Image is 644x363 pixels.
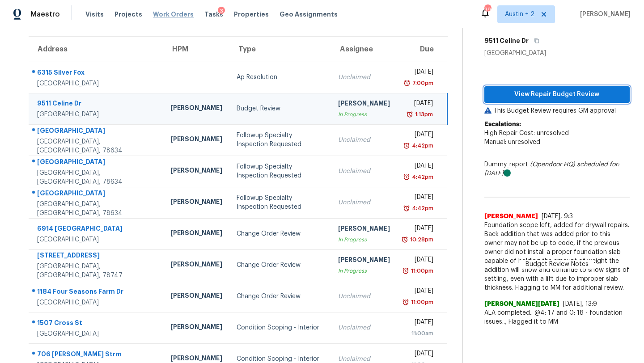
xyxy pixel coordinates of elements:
div: [GEOGRAPHIC_DATA] [37,157,156,169]
div: 11:00am [404,329,434,338]
div: [PERSON_NAME] [170,291,222,302]
div: Unclaimed [338,135,390,144]
span: View Repair Budget Review [491,89,623,100]
div: 4:42pm [410,204,433,213]
div: In Progress [338,235,390,244]
div: [DATE] [404,224,434,235]
div: In Progress [338,266,390,275]
p: This Budget Review requires GM approval [484,106,630,115]
span: [DATE], 13:9 [563,301,597,307]
span: [PERSON_NAME] [576,10,631,19]
div: [PERSON_NAME] [338,255,390,266]
img: Overdue Alarm Icon [401,235,408,244]
div: 1:13pm [413,110,433,119]
img: Overdue Alarm Icon [403,141,410,150]
img: Overdue Alarm Icon [403,173,410,181]
img: Overdue Alarm Icon [403,204,410,213]
div: [GEOGRAPHIC_DATA] [37,79,156,88]
div: [GEOGRAPHIC_DATA] [37,329,156,338]
th: Address [29,37,163,62]
div: [DATE] [404,161,434,173]
span: Work Orders [153,10,194,19]
div: [PERSON_NAME] [170,103,222,114]
div: [DATE] [404,99,433,110]
div: 1184 Four Seasons Farm Dr [37,287,156,298]
div: [GEOGRAPHIC_DATA] [37,298,156,307]
div: Followup Specialty Inspection Requested [237,162,324,180]
div: Unclaimed [338,198,390,207]
img: Overdue Alarm Icon [402,298,409,307]
div: [DATE] [404,349,434,360]
span: Manual: unresolved [484,139,540,145]
h5: 9511 Celine Dr [484,36,529,45]
div: [GEOGRAPHIC_DATA], [GEOGRAPHIC_DATA], 78634 [37,169,156,186]
i: scheduled for: [DATE] [484,161,619,177]
div: Ap Resolution [237,73,324,82]
div: [GEOGRAPHIC_DATA], [GEOGRAPHIC_DATA], 78634 [37,137,156,155]
div: [DATE] [404,193,434,204]
div: 11:00pm [409,298,433,307]
div: [PERSON_NAME] [170,260,222,271]
div: 9511 Celine Dr [37,99,156,110]
th: Due [397,37,448,62]
div: Followup Specialty Inspection Requested [237,194,324,211]
div: 7:00pm [411,79,433,88]
img: Overdue Alarm Icon [402,266,409,275]
div: [PERSON_NAME] [170,135,222,146]
div: [DATE] [404,287,434,298]
span: High Repair Cost: unresolved [484,130,569,136]
div: Change Order Review [237,292,324,301]
span: [PERSON_NAME] [484,212,538,221]
span: Tasks [204,11,223,17]
span: Geo Assignments [280,10,338,19]
div: [GEOGRAPHIC_DATA] [37,126,156,137]
span: Budget Review Notes [520,260,594,269]
div: [GEOGRAPHIC_DATA] [37,189,156,200]
div: [PERSON_NAME] [338,224,390,235]
div: [PERSON_NAME] [170,166,222,177]
span: Maestro [30,10,60,19]
span: Austin + 2 [505,10,534,19]
div: [DATE] [404,130,434,141]
div: 706 [PERSON_NAME] Strm [37,350,156,361]
i: (Opendoor HQ) [530,161,575,168]
span: Visits [85,10,104,19]
div: [PERSON_NAME] [170,197,222,208]
div: Budget Review [237,104,324,113]
div: [PERSON_NAME] [170,322,222,333]
div: Dummy_report [484,160,630,178]
div: 39 [484,5,491,14]
div: 4:42pm [410,173,433,181]
div: Unclaimed [338,167,390,176]
div: 1507 Cross St [37,318,156,329]
div: 6315 Silver Fox [37,68,156,79]
div: Followup Specialty Inspection Requested [237,131,324,149]
span: [DATE], 9:3 [542,213,573,219]
div: In Progress [338,110,390,119]
th: Type [229,37,331,62]
div: [GEOGRAPHIC_DATA], [GEOGRAPHIC_DATA], 78747 [37,262,156,280]
div: 11:00pm [409,266,433,275]
img: Overdue Alarm Icon [403,79,411,88]
div: Unclaimed [338,73,390,82]
div: [DATE] [404,255,434,266]
div: Change Order Review [237,229,324,238]
div: 6914 [GEOGRAPHIC_DATA] [37,224,156,235]
div: [GEOGRAPHIC_DATA], [GEOGRAPHIC_DATA], 78634 [37,200,156,218]
div: [GEOGRAPHIC_DATA] [37,110,156,119]
th: Assignee [331,37,397,62]
div: 10:28pm [408,235,433,244]
div: [STREET_ADDRESS] [37,251,156,262]
div: [DATE] [404,68,434,79]
div: Unclaimed [338,323,390,332]
div: [DATE] [404,318,434,329]
div: Condition Scoping - Interior [237,323,324,332]
div: Change Order Review [237,261,324,270]
div: [GEOGRAPHIC_DATA] [484,49,630,58]
img: Overdue Alarm Icon [406,110,413,119]
div: [PERSON_NAME] [170,228,222,240]
span: Foundation scope left, added for drywall repairs. Back addition that was added prior to this owne... [484,221,630,292]
div: Unclaimed [338,292,390,301]
span: Properties [234,10,269,19]
div: [GEOGRAPHIC_DATA] [37,235,156,244]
